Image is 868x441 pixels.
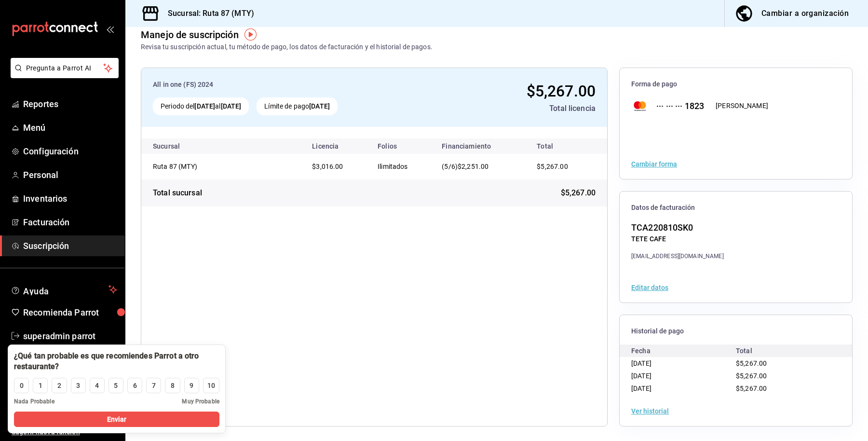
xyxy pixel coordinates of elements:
[631,80,841,89] span: Forma de pago
[631,203,841,212] span: Datos de facturación
[736,345,841,357] div: Total
[133,381,137,391] div: 6
[631,370,736,382] div: [DATE]
[11,58,119,78] button: Pregunta a Parrot AI
[434,138,525,154] th: Financiamiento
[153,142,206,150] div: Sucursal
[127,378,142,393] button: 6
[631,345,736,357] div: Fecha
[736,385,767,392] span: $5,267.00
[153,187,202,199] div: Total sucursal
[761,7,849,20] div: Cambiar a organización
[190,381,193,391] div: 9
[160,8,254,19] h3: Sucursal: Ruta 87 (MTY)
[736,359,767,367] span: $5,267.00
[525,138,607,154] th: Total
[33,378,48,393] button: 1
[90,378,105,393] button: 4
[458,163,488,170] span: $2,251.00
[153,162,249,171] div: Ruta 87 (MTY)
[23,145,117,158] span: Configuración
[244,28,257,41] img: Tooltip marker
[152,381,156,391] div: 7
[7,70,119,80] a: Pregunta a Parrot AI
[370,138,434,154] th: Folios
[76,381,80,391] div: 3
[107,414,127,425] span: Enviar
[23,284,105,295] span: Ayuda
[649,99,704,112] div: ··· ··· ··· 1823
[312,163,343,170] span: $3,016.00
[257,97,338,115] div: Límite de pago
[631,327,841,336] span: Historial de pago
[207,381,215,391] div: 10
[442,162,517,172] div: (5/6)
[537,163,568,170] span: $5,267.00
[631,161,677,167] button: Cambiar forma
[95,381,99,391] div: 4
[23,121,117,134] span: Menú
[114,381,118,391] div: 5
[52,378,67,393] button: 2
[527,82,596,100] span: $5,267.00
[561,187,596,199] span: $5,267.00
[141,42,433,52] div: Revisa tu suscripción actual, tu método de pago, los datos de facturación y el historial de pagos.
[108,378,123,393] button: 5
[14,397,54,406] span: Nada Probable
[20,381,24,391] div: 0
[153,97,249,115] div: Periodo del al
[23,306,117,319] span: Recomienda Parrot
[23,330,117,343] span: superadmin parrot
[194,102,215,110] strong: [DATE]
[146,378,161,393] button: 7
[203,378,219,393] button: 10
[165,378,180,393] button: 8
[106,25,114,33] button: open_drawer_menu
[23,216,117,229] span: Facturación
[23,192,117,205] span: Inventarios
[309,102,330,110] strong: [DATE]
[631,357,736,370] div: [DATE]
[631,234,724,244] div: TETE CAFE
[436,103,596,114] div: Total licencia
[23,239,117,252] span: Suscripción
[182,397,219,406] span: Muy Probable
[23,168,117,181] span: Personal
[26,63,104,73] span: Pregunta a Parrot AI
[71,378,86,393] button: 3
[370,154,434,179] td: Ilimitados
[631,252,724,261] div: [EMAIL_ADDRESS][DOMAIN_NAME]
[14,412,219,427] button: Enviar
[736,372,767,380] span: $5,267.00
[39,381,42,391] div: 1
[631,284,668,291] button: Editar datos
[14,378,29,393] button: 0
[631,382,736,395] div: [DATE]
[716,101,768,111] div: [PERSON_NAME]
[304,138,370,154] th: Licencia
[221,102,242,110] strong: [DATE]
[23,97,117,110] span: Reportes
[57,381,61,391] div: 2
[171,381,175,391] div: 8
[141,28,239,42] div: Manejo de suscripción
[631,221,724,234] div: TCA220810SK0
[14,351,219,372] div: ¿Qué tan probable es que recomiendes Parrot a otro restaurante?
[184,378,199,393] button: 9
[153,80,428,90] div: All in one (FS) 2024
[631,408,669,414] button: Ver historial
